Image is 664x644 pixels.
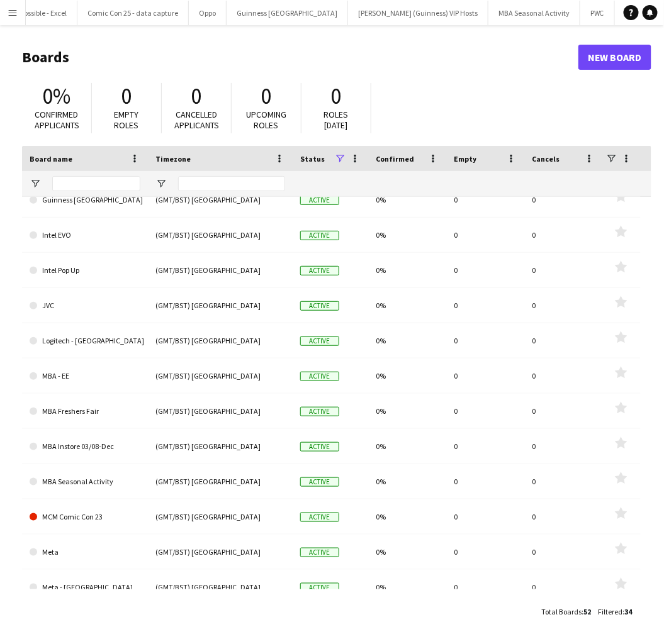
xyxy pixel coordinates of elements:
[583,608,591,617] span: 52
[30,218,140,253] a: Intel EVO
[148,288,293,323] div: (GMT/BST) [GEOGRAPHIC_DATA]
[178,176,285,191] input: Timezone Filter Input
[300,301,339,311] span: Active
[446,253,524,287] div: 0
[541,608,582,617] span: Total Boards
[368,323,446,358] div: 0%
[30,323,140,358] a: Logitech - [GEOGRAPHIC_DATA]
[446,218,524,252] div: 0
[524,535,602,569] div: 0
[148,394,293,428] div: (GMT/BST) [GEOGRAPHIC_DATA]
[625,608,633,617] span: 34
[148,570,293,604] div: (GMT/BST) [GEOGRAPHIC_DATA]
[368,358,446,393] div: 0%
[148,429,293,464] div: (GMT/BST) [GEOGRAPHIC_DATA]
[148,218,293,252] div: (GMT/BST) [GEOGRAPHIC_DATA]
[368,429,446,464] div: 0%
[300,372,339,381] span: Active
[524,570,602,604] div: 0
[148,358,293,393] div: (GMT/BST) [GEOGRAPHIC_DATA]
[446,182,524,217] div: 0
[300,266,339,275] span: Active
[454,154,476,164] span: Empty
[446,323,524,358] div: 0
[532,154,560,164] span: Cancels
[331,82,342,110] span: 0
[52,176,140,191] input: Board name Filter Input
[368,535,446,569] div: 0%
[148,535,293,569] div: (GMT/BST) [GEOGRAPHIC_DATA]
[115,109,139,131] span: Empty roles
[524,429,602,464] div: 0
[541,600,591,625] div: :
[246,109,286,131] span: Upcoming roles
[368,464,446,499] div: 0%
[368,499,446,534] div: 0%
[30,499,140,535] a: MCM Comic Con 23
[446,288,524,323] div: 0
[446,464,524,499] div: 0
[524,182,602,217] div: 0
[30,182,140,218] a: Guinness [GEOGRAPHIC_DATA]
[30,178,41,189] button: Open Filter Menu
[22,48,578,67] h1: Boards
[446,358,524,393] div: 0
[30,394,140,429] a: MBA Freshers Fair
[30,535,140,570] a: Meta
[368,288,446,323] div: 0%
[488,1,580,25] button: MBA Seasonal Activity
[300,154,325,164] span: Status
[300,196,339,205] span: Active
[524,323,602,358] div: 0
[524,499,602,534] div: 0
[121,82,132,110] span: 0
[599,608,623,617] span: Filtered
[368,570,446,604] div: 0%
[446,570,524,604] div: 0
[30,570,140,605] a: Meta - [GEOGRAPHIC_DATA]
[189,1,227,25] button: Oppo
[191,82,202,110] span: 0
[30,464,140,499] a: MBA Seasonal Activity
[446,535,524,569] div: 0
[300,407,339,416] span: Active
[148,323,293,358] div: (GMT/BST) [GEOGRAPHIC_DATA]
[300,336,339,346] span: Active
[578,45,651,70] a: New Board
[524,394,602,428] div: 0
[30,154,72,164] span: Board name
[368,182,446,217] div: 0%
[446,394,524,428] div: 0
[35,109,79,131] span: Confirmed applicants
[368,218,446,252] div: 0%
[30,429,140,464] a: MBA Instore 03/08-Dec
[376,154,414,164] span: Confirmed
[524,358,602,393] div: 0
[174,109,219,131] span: Cancelled applicants
[261,82,272,110] span: 0
[300,477,339,487] span: Active
[148,182,293,217] div: (GMT/BST) [GEOGRAPHIC_DATA]
[300,513,339,522] span: Active
[300,583,339,592] span: Active
[524,288,602,323] div: 0
[368,253,446,287] div: 0%
[148,464,293,499] div: (GMT/BST) [GEOGRAPHIC_DATA]
[524,218,602,252] div: 0
[300,442,339,452] span: Active
[43,82,71,110] span: 0%
[77,1,189,25] button: Comic Con 25 - data capture
[446,499,524,534] div: 0
[524,464,602,499] div: 0
[324,109,349,131] span: Roles [DATE]
[348,1,488,25] button: [PERSON_NAME] (Guinness) VIP Hosts
[155,178,167,189] button: Open Filter Menu
[148,253,293,287] div: (GMT/BST) [GEOGRAPHIC_DATA]
[227,1,348,25] button: Guinness [GEOGRAPHIC_DATA]
[155,154,191,164] span: Timezone
[599,600,633,625] div: :
[30,288,140,323] a: JVC
[524,253,602,287] div: 0
[446,429,524,464] div: 0
[148,499,293,534] div: (GMT/BST) [GEOGRAPHIC_DATA]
